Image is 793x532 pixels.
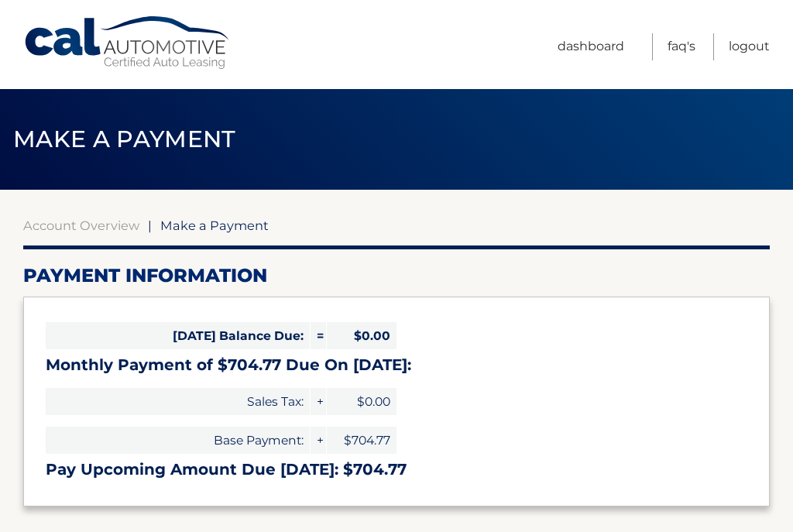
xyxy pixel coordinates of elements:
[46,355,747,375] h3: Monthly Payment of $704.77 Due On [DATE]:
[23,15,232,70] a: Cal Automotive
[46,322,310,349] span: [DATE] Balance Due:
[668,33,695,60] a: FAQ's
[23,264,770,287] h2: Payment Information
[729,33,770,60] a: Logout
[311,388,326,415] span: +
[13,125,235,153] span: Make a Payment
[327,427,396,454] span: $704.77
[23,218,139,233] a: Account Overview
[46,427,310,454] span: Base Payment:
[160,218,269,233] span: Make a Payment
[311,322,326,349] span: =
[327,322,396,349] span: $0.00
[148,218,152,233] span: |
[558,33,624,60] a: Dashboard
[327,388,396,415] span: $0.00
[46,460,747,479] h3: Pay Upcoming Amount Due [DATE]: $704.77
[311,427,326,454] span: +
[46,388,310,415] span: Sales Tax:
